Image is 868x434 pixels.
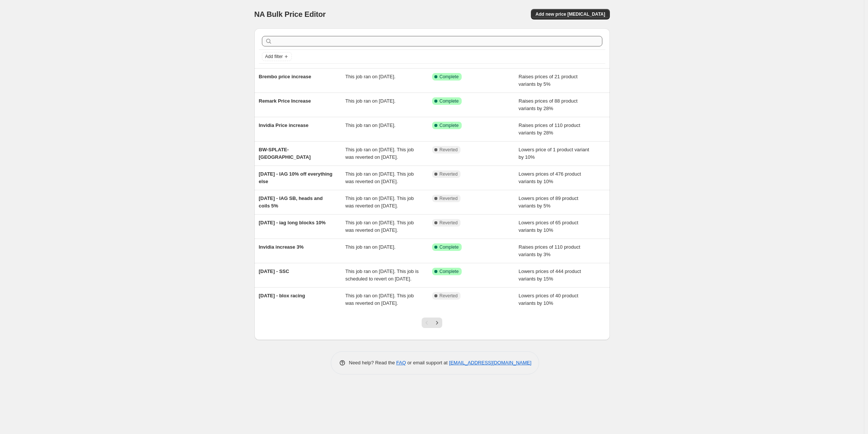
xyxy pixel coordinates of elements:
span: Lowers prices of 476 product variants by 10% [519,171,581,184]
span: Reverted [440,147,458,153]
span: This job ran on [DATE]. [345,244,395,250]
span: Invidia Price increase [259,122,309,128]
button: Next [432,318,442,328]
span: [DATE] - blox racing [259,293,305,298]
span: Reverted [440,293,458,299]
span: [DATE] - iag long blocks 10% [259,220,326,225]
span: [DATE] - IAG 10% off everything else [259,171,333,184]
span: Complete [440,268,459,274]
span: Brembo price increase [259,74,311,79]
span: Raises prices of 110 product variants by 3% [519,244,580,257]
span: Invidia increase 3% [259,244,304,250]
span: or email support at [406,360,449,365]
span: Reverted [440,195,458,201]
span: Need help? Read the [349,360,397,365]
button: Add filter [262,52,292,61]
nav: Pagination [422,318,442,328]
span: This job ran on [DATE]. [345,74,395,79]
span: Add filter [265,54,283,60]
span: This job ran on [DATE]. This job was reverted on [DATE]. [345,195,414,209]
span: This job ran on [DATE]. [345,122,395,128]
span: Complete [440,74,459,80]
a: FAQ [396,360,406,365]
span: Lowers prices of 40 product variants by 10% [519,293,578,306]
span: Lowers price of 1 product variant by 10% [519,147,589,160]
span: Complete [440,122,459,128]
span: This job ran on [DATE]. This job was reverted on [DATE]. [345,147,414,160]
span: Lowers prices of 65 product variants by 10% [519,220,578,233]
button: Add new price [MEDICAL_DATA] [531,9,609,19]
span: Remark Price Increase [259,98,311,104]
span: Complete [440,98,459,104]
a: [EMAIL_ADDRESS][DOMAIN_NAME] [449,360,531,365]
span: Complete [440,244,459,250]
span: Raises prices of 21 product variants by 5% [519,74,578,87]
span: Raises prices of 110 product variants by 28% [519,122,580,136]
span: Lowers prices of 444 product variants by 15% [519,268,581,282]
span: This job ran on [DATE]. This job was reverted on [DATE]. [345,220,414,233]
span: This job ran on [DATE]. This job was reverted on [DATE]. [345,171,414,184]
span: BW-SPLATE-[GEOGRAPHIC_DATA] [259,147,311,160]
span: This job ran on [DATE]. This job was reverted on [DATE]. [345,293,414,306]
span: Add new price [MEDICAL_DATA] [535,11,605,17]
span: NA Bulk Price Editor [254,10,326,18]
span: Reverted [440,171,458,177]
span: Raises prices of 88 product variants by 28% [519,98,578,111]
span: This job ran on [DATE]. [345,98,395,104]
span: [DATE] - IAG SB, heads and coils 5% [259,195,323,209]
span: This job ran on [DATE]. This job is scheduled to revert on [DATE]. [345,268,419,282]
span: Lowers prices of 89 product variants by 5% [519,195,578,209]
span: [DATE] - SSC [259,268,289,274]
span: Reverted [440,220,458,226]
